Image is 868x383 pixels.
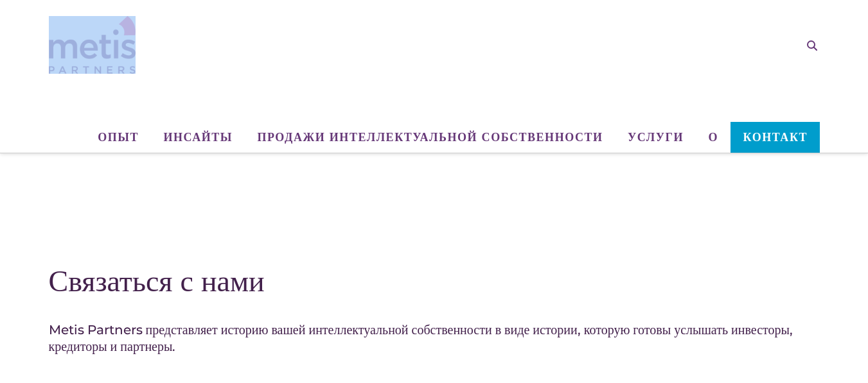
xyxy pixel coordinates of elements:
[257,130,603,144] font: Продажи интеллектуальной собственности
[628,130,684,144] font: Услуги
[731,122,820,153] a: Контакт
[49,262,265,299] font: Связаться с нами
[49,322,793,354] font: Metis Partners представляет историю вашей интеллектуальной собственности в виде истории, которую ...
[98,130,139,144] font: Опыт
[163,130,233,144] font: Инсайты
[49,16,136,74] img: Метис Партнеры
[709,130,719,144] font: О
[743,130,808,144] font: Контакт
